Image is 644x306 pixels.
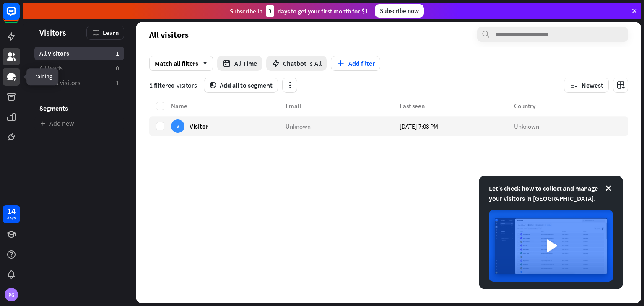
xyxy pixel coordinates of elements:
[34,76,124,90] a: Recent visitors 1
[103,29,119,36] span: Learn
[177,81,197,89] span: visitors
[34,61,124,75] a: All leads 0
[308,59,313,67] span: is
[514,122,539,130] span: Unknown
[514,102,628,110] div: Country
[149,56,213,71] div: Match all filters
[34,117,124,130] a: Add new
[489,183,613,203] div: Let's check how to collect and manage your visitors in [GEOGRAPHIC_DATA].
[7,215,16,221] div: days
[217,56,262,71] button: All Time
[283,59,306,67] span: Chatbot
[116,64,119,73] aside: 0
[34,104,124,112] h3: Segments
[286,122,311,130] span: Unknown
[116,78,119,87] aside: 1
[5,288,18,301] div: PG
[266,5,274,17] div: 3
[400,102,514,110] div: Last seen
[331,56,380,71] button: Add filter
[7,3,32,29] button: Open LiveChat chat widget
[149,30,189,39] span: All visitors
[116,49,119,58] aside: 1
[198,61,208,66] i: arrow_down
[564,78,609,93] button: Newest
[171,102,286,110] div: Name
[314,59,322,67] span: All
[375,4,424,18] div: Subscribe now
[209,82,216,88] i: segment
[39,64,63,73] span: All leads
[7,207,16,215] div: 14
[400,122,438,130] span: [DATE] 7:08 PM
[489,210,613,282] img: image
[190,122,208,130] span: Visitor
[3,205,20,223] a: 14 days
[171,119,184,133] div: V
[204,78,278,93] button: segmentAdd all to segment
[39,49,69,58] span: All visitors
[149,81,175,89] span: 1 filtered
[286,102,400,110] div: Email
[39,28,66,37] span: Visitors
[39,78,80,87] span: Recent visitors
[230,5,368,17] div: Subscribe in days to get your first month for $1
